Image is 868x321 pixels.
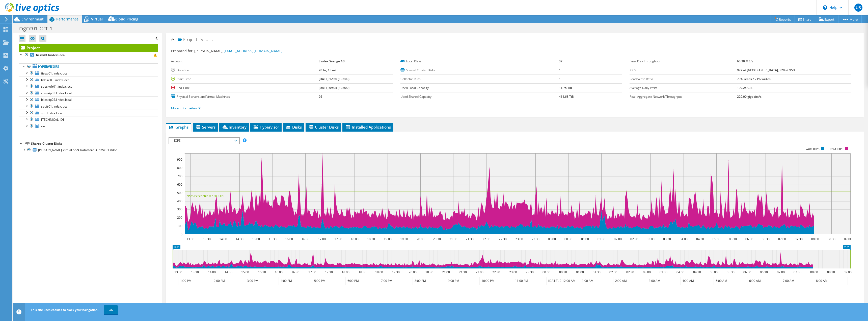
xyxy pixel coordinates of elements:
text: 04:30 [693,270,701,274]
text: 02:30 [630,237,638,241]
text: 15:00 [252,237,260,241]
text: 04:00 [676,270,684,274]
label: Duration [171,68,319,73]
b: 20 hr, 15 min [319,68,338,72]
text: 03:00 [647,237,655,241]
a: Share [795,15,815,23]
text: 14:00 [208,270,216,274]
span: Installed Applications [345,125,391,130]
span: Project [178,37,197,42]
span: [PERSON_NAME], [194,48,283,53]
span: Hypervisor [253,125,279,130]
text: 16:00 [285,237,293,241]
text: 09:00 [844,237,852,241]
text: 07:00 [778,237,786,241]
text: 07:30 [795,237,803,241]
text: Read IOPS [830,147,844,151]
text: 03:30 [663,237,671,241]
a: hkesxip02.lindex.local [19,96,158,103]
span: fiesxi01.lindex.local [41,71,68,76]
a: Project [19,44,158,52]
text: 06:30 [760,270,768,274]
text: 16:30 [302,237,309,241]
span: Cloud Pricing [115,17,138,21]
span: Graphs [169,125,188,130]
text: 13:30 [203,237,211,241]
span: IOPS [172,138,236,144]
label: Physical Servers and Virtual Machines [171,94,319,99]
span: Inventory [222,125,247,130]
text: 05:00 [713,237,720,241]
text: 20:30 [425,270,433,274]
span: cnesxip03.lindex.local [41,91,72,95]
span: bdesxi01.lindex.local [41,78,70,82]
text: 900 [177,157,182,162]
text: 01:30 [593,270,601,274]
text: 08:30 [828,237,835,241]
label: Average Daily Write [630,85,737,90]
text: 23:30 [532,237,539,241]
text: 08:00 [811,237,819,241]
text: 18:30 [359,270,366,274]
text: 15:00 [241,270,249,274]
text: 13:00 [186,237,194,241]
text: 01:00 [576,270,584,274]
text: 17:00 [308,270,316,274]
text: Write IOPS [805,147,820,151]
a: bdesxi01.lindex.local [19,77,158,83]
b: 199.25 GiB [737,86,752,90]
label: Account [171,59,319,64]
text: 14:00 [219,237,227,241]
text: 05:30 [727,270,735,274]
text: 17:30 [325,270,333,274]
text: 16:30 [291,270,299,274]
label: Peak Disk Throughput [630,59,737,64]
b: Lindex Sverige AB [319,59,345,63]
text: 02:00 [609,270,617,274]
text: 05:00 [710,270,718,274]
label: End Time [171,85,319,90]
label: Shared Cluster Disks [400,68,559,73]
text: 21:00 [442,270,450,274]
text: 17:30 [334,237,342,241]
text: 19:30 [392,270,400,274]
b: 220.00 gigabits/s [737,94,762,99]
a: seofr01.lindex.local [19,103,158,110]
a: fiesxi01.lindex.local [19,52,158,58]
b: 1 [559,68,561,72]
label: Used Local Capacity [400,85,559,90]
text: 07:30 [794,270,801,274]
text: 15:30 [258,270,266,274]
text: 00:00 [548,237,556,241]
text: 23:30 [526,270,534,274]
label: Used Shared Capacity [400,94,559,99]
a: seesxofr01.lindex.local [19,83,158,90]
text: 06:00 [745,237,753,241]
text: 01:30 [598,237,605,241]
text: 08:00 [810,270,818,274]
span: [TECHNICAL_ID] [41,117,64,122]
b: 11.75 TiB [559,86,572,90]
text: 500 [177,191,182,195]
label: Prepared for: [171,48,194,53]
text: 00:30 [564,237,572,241]
label: Collector Runs [400,77,559,82]
svg: \n [823,5,827,10]
text: 04:00 [680,237,688,241]
a: [PERSON_NAME]-Virtual-SAN-Datastore-31d75e91-8dbd [19,147,158,153]
span: Servers [195,125,215,130]
a: fiesxi01.lindex.local [19,70,158,77]
span: seesxofr01.lindex.local [41,84,73,89]
text: 18:30 [367,237,375,241]
b: 63.30 MB/s [737,59,753,63]
a: cnesxip03.lindex.local [19,90,158,96]
text: 02:30 [626,270,634,274]
text: 14:30 [236,237,243,241]
label: Local Disks [400,59,559,64]
text: 01:00 [581,237,589,241]
text: 600 [177,182,182,187]
text: 19:00 [375,270,383,274]
label: Read/Write Ratio [630,77,737,82]
text: 200 [177,215,182,220]
text: 05:30 [729,237,737,241]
